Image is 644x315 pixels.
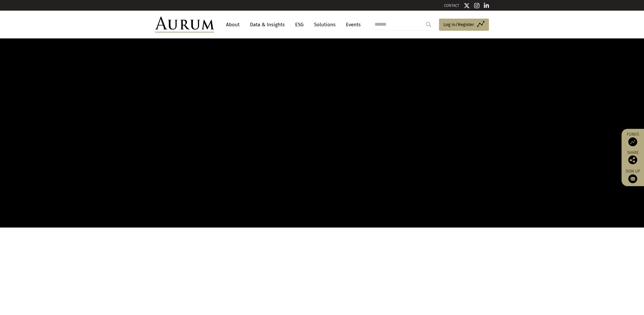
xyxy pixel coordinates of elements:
[343,19,361,30] a: Events
[484,3,489,9] img: Linkedin icon
[625,151,641,164] div: Share
[625,169,641,183] a: Sign up
[625,132,641,146] a: Funds
[474,3,479,9] img: Instagram icon
[155,17,214,33] img: Aurum
[628,137,637,146] img: Access Funds
[292,19,307,30] a: ESG
[223,19,243,30] a: About
[628,174,637,183] img: Sign up to our newsletter
[443,21,474,28] span: Log in/Register
[628,155,637,164] img: Share this post
[423,19,435,30] input: Submit
[464,3,470,9] img: Twitter icon
[311,19,339,30] a: Solutions
[444,3,459,8] a: CONTACT
[439,19,489,31] a: Log in/Register
[247,19,288,30] a: Data & Insights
